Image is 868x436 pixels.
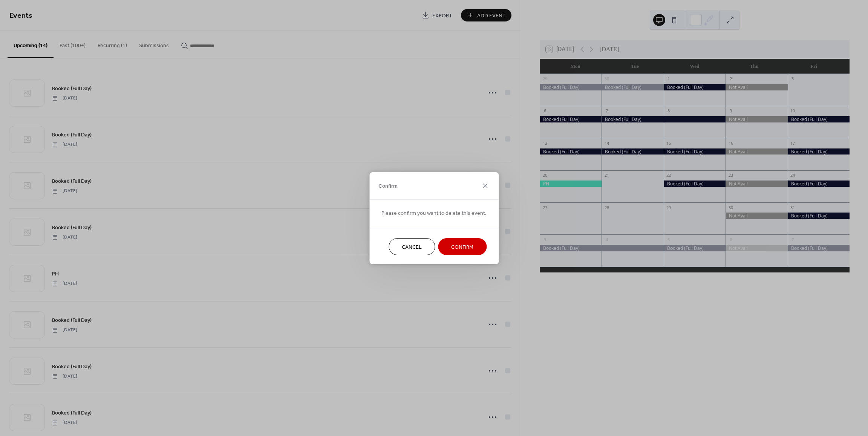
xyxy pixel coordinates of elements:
[451,243,473,251] span: Confirm
[438,238,487,255] button: Confirm
[378,182,398,190] span: Confirm
[381,209,487,217] span: Please confirm you want to delete this event.
[389,238,435,255] button: Cancel
[402,243,422,251] span: Cancel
